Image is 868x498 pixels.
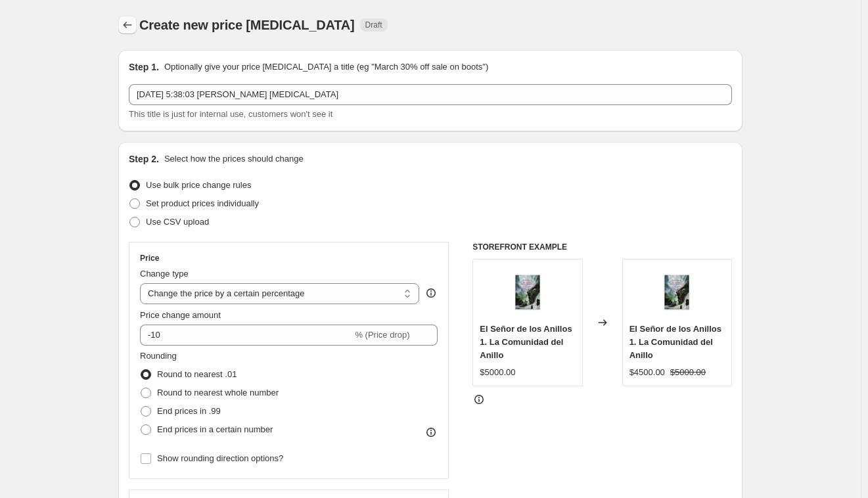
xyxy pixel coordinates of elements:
img: Libro-2_80x.jpg [501,266,554,319]
span: Draft [365,20,382,30]
img: Libro-2_80x.jpg [651,266,703,319]
button: Price change jobs [118,16,137,34]
span: This title is just for internal use, customers won't see it [129,109,332,119]
span: Rounding [140,351,177,361]
span: Round to nearest whole number [157,388,279,397]
span: El Señor de los Anillos 1. La Comunidad del Anillo [629,324,721,360]
span: Round to nearest .01 [157,369,237,379]
h3: Price [140,253,159,263]
div: help [424,286,438,300]
span: Set product prices individually [146,198,259,208]
span: El Señor de los Anillos 1. La Comunidad del Anillo [480,324,572,360]
span: Price change amount [140,310,221,320]
span: Use bulk price change rules [146,180,251,190]
input: -15 [140,325,352,346]
h2: Step 1. [129,60,159,74]
div: $5000.00 [480,366,515,379]
p: Select how the prices should change [164,152,304,166]
span: Use CSV upload [146,217,209,227]
span: End prices in .99 [157,406,221,416]
span: Create new price [MEDICAL_DATA] [139,18,355,32]
input: 30% off holiday sale [129,84,732,105]
p: Optionally give your price [MEDICAL_DATA] a title (eg "March 30% off sale on boots") [164,60,488,74]
h6: STOREFRONT EXAMPLE [472,242,732,252]
strike: $5000.00 [670,366,706,379]
h2: Step 2. [129,152,159,166]
span: End prices in a certain number [157,424,273,434]
span: Change type [140,269,189,279]
span: % (Price drop) [355,330,409,340]
div: $4500.00 [629,366,665,379]
span: Show rounding direction options? [157,453,283,463]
